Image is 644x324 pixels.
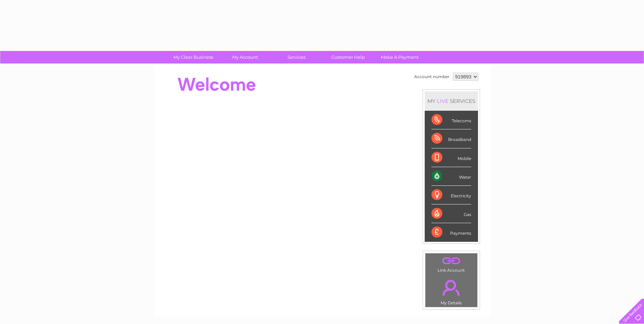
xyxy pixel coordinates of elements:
div: Telecoms [431,111,471,129]
a: Services [269,51,325,64]
a: . [427,276,476,300]
div: Water [431,167,471,186]
a: My Account [217,51,273,64]
div: Payments [431,223,471,241]
div: LIVE [436,98,450,104]
td: My Details [425,274,478,307]
a: Customer Help [320,51,376,64]
div: Mobile [431,148,471,167]
div: MY SERVICES [425,91,478,111]
div: Gas [431,204,471,223]
a: Make A Payment [372,51,428,64]
a: My Clear Business [165,51,221,64]
a: . [427,255,476,267]
div: Broadband [431,129,471,148]
td: Account number [412,71,451,83]
td: Link Account [425,253,478,274]
div: Electricity [431,186,471,204]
